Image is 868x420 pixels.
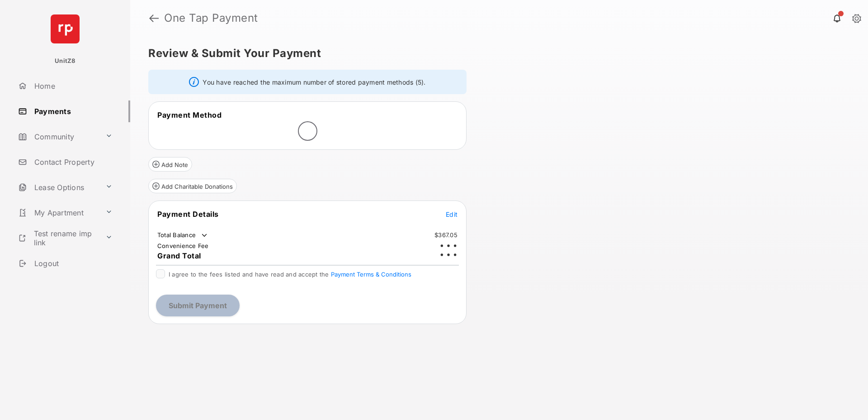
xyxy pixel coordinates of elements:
a: Test rename imp link [14,227,102,249]
a: Home [14,75,130,97]
td: Convenience Fee [157,242,209,250]
img: svg+xml;base64,PHN2ZyB4bWxucz0iaHR0cDovL3d3dy53My5vcmcvMjAwMC9zdmciIHdpZHRoPSI2NCIgaGVpZ2h0PSI2NC... [51,14,80,43]
a: My Apartment [14,202,102,224]
td: Total Balance [157,231,209,240]
td: $367.05 [434,231,458,239]
p: UnitZ8 [55,57,75,66]
a: Payments [14,100,130,122]
div: You have reached the maximum number of stored payment methods (5). [148,70,467,94]
span: I agree to the fees listed and have read and accept the [169,271,411,278]
span: Payment Details [157,210,219,219]
strong: One Tap Payment [164,13,258,24]
a: Lease Options [14,177,102,198]
a: Contact Property [14,151,130,173]
h5: Review & Submit Your Payment [148,48,843,59]
a: Logout [14,253,130,274]
a: Community [14,126,102,148]
button: Edit [446,210,458,219]
button: I agree to the fees listed and have read and accept the [331,271,411,278]
span: Grand Total [157,251,201,260]
button: Add Charitable Donations [148,179,237,193]
span: Edit [446,210,458,218]
span: Payment Method [157,110,222,119]
button: Add Note [148,157,192,172]
button: Submit Payment [156,295,240,316]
